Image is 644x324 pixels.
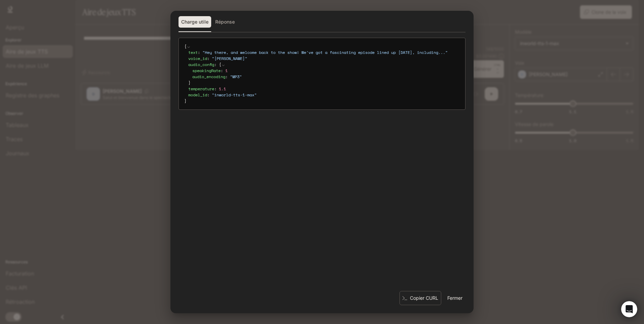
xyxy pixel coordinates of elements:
button: Domicile [105,4,118,17]
div: : [188,50,460,56]
span: { [184,43,187,49]
div: : [188,56,460,62]
img: Image de profil pour Rubber Duck [19,5,30,16]
div: : [188,62,460,86]
span: audio_encoding [192,74,225,79]
span: } [188,80,191,86]
span: " MP3 " [230,74,242,79]
h1: Canard en plastique [33,3,86,8]
iframe: Intercom live chat [621,301,637,317]
span: 1 [225,68,228,73]
input: Votre email [11,177,124,195]
button: Copier CURL [399,291,441,305]
span: { [219,62,221,67]
p: L’équipe peut également vous aider [33,8,103,18]
span: speakingRate [192,68,221,73]
span: model_id [188,92,207,98]
div: Fermer [118,4,130,16]
div: Salut! Je suis l’agent IA du canard en caoutchouc d’Inworld. Je peux répondre aux questions relat... [11,33,105,86]
button: Réponse [213,16,237,28]
font: Charge utile [181,19,208,25]
div: Rubber Duck dit... [5,29,129,105]
div: : [192,74,460,80]
button: Retour [4,4,17,17]
span: } [184,98,187,104]
textarea: Posez une question... [7,195,128,206]
div: Salut! Je suis l’agent IA du canard en caoutchouc d’Inworld. Je peux répondre aux questions relat... [5,29,110,90]
div: : [188,92,460,98]
span: temperature [188,86,214,92]
div: : [188,86,460,92]
span: text [188,50,198,55]
div: : [192,68,460,74]
span: voice_id [188,56,207,61]
button: Sélecteur d’emoji [103,215,109,220]
button: Fermer [444,291,465,305]
span: 1.1 [219,86,226,92]
button: Envoyer un message... [114,212,125,223]
span: " [PERSON_NAME] " [212,56,247,61]
font: Copier CURL [410,294,438,302]
div: Rubber Duck • Agent IA • Tout à l’heure [11,91,92,95]
span: audio_config [188,62,214,67]
span: " inworld-tts-1-max " [212,92,257,98]
span: " Hey there, and welcome back to the show! We've got a fascinating episode lined up [DATE], inclu... [202,50,448,55]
